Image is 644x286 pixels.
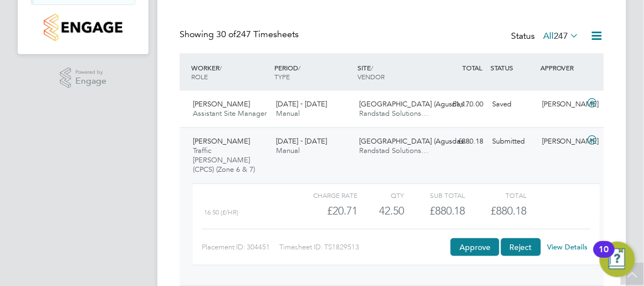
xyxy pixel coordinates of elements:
[371,63,373,72] span: /
[191,72,208,81] span: ROLE
[276,99,327,109] span: [DATE] - [DATE]
[193,99,250,109] span: [PERSON_NAME]
[357,72,385,81] span: VENDOR
[355,58,438,86] div: SITE
[180,29,301,40] div: Showing
[359,99,471,109] span: [GEOGRAPHIC_DATA] (Agusdas…
[272,58,355,86] div: PERIOD
[554,30,569,42] span: 247
[60,68,107,89] a: Powered byEngage
[547,242,587,252] a: View Details
[202,238,279,256] div: Placement ID: 304451
[204,208,238,216] span: 16.50 (£/HR)
[488,95,538,114] div: Saved
[466,188,527,202] div: Total
[538,132,587,151] div: [PERSON_NAME]
[359,146,428,155] span: Randstad Solutions…
[599,249,609,264] div: 10
[511,29,582,44] div: Status
[44,14,122,41] img: countryside-properties-logo-retina.png
[451,238,499,256] button: Approve
[600,242,635,277] button: Open Resource Center, 10 new notifications
[276,109,300,118] span: Manual
[297,188,358,202] div: Charge rate
[276,146,300,155] span: Manual
[491,204,527,217] span: £880.18
[216,29,236,40] span: 30 of
[359,136,471,146] span: [GEOGRAPHIC_DATA] (Agusdas…
[297,202,358,220] div: £20.71
[538,58,587,78] div: APPROVER
[488,58,538,78] div: STATUS
[216,29,299,40] span: 247 Timesheets
[538,95,587,114] div: [PERSON_NAME]
[298,63,300,72] span: /
[193,109,267,118] span: Assistant Site Manager
[359,109,428,118] span: Randstad Solutions…
[438,132,488,151] div: £880.18
[219,63,222,72] span: /
[438,95,488,114] div: £1,170.00
[75,76,106,86] span: Engage
[488,132,538,151] div: Submitted
[404,188,466,202] div: Sub Total
[404,202,466,220] div: £880.18
[75,68,106,77] span: Powered by
[193,146,255,174] span: Traffic [PERSON_NAME] (CPCS) (Zone 6 & 7)
[358,188,404,202] div: QTY
[274,72,290,81] span: TYPE
[358,202,404,220] div: 42.50
[188,58,272,86] div: WORKER
[279,238,451,256] div: Timesheet ID: TS1829513
[31,14,135,41] a: Go to home page
[501,238,541,256] button: Reject
[276,136,327,146] span: [DATE] - [DATE]
[193,136,250,146] span: [PERSON_NAME]
[543,30,580,42] label: All
[462,63,482,72] span: TOTAL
